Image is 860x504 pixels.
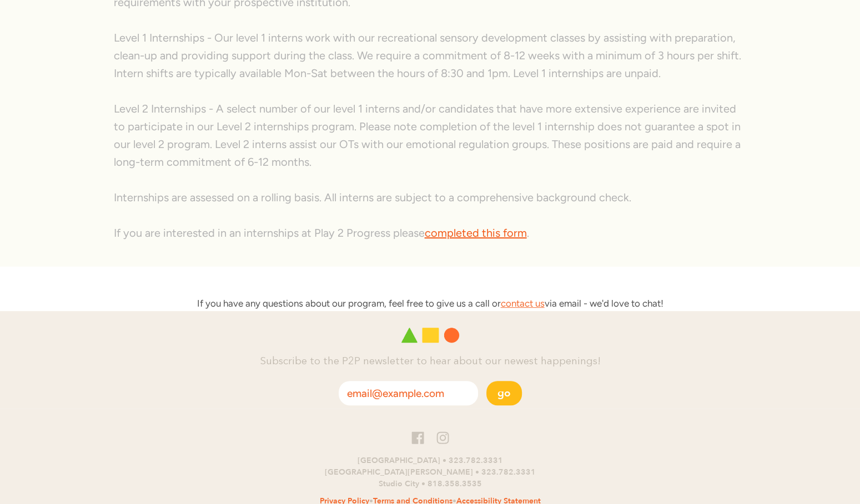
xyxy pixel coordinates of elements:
[114,100,747,171] p: Level 2 Internships - A select number of our level 1 interns and/or candidates that have more ext...
[425,226,527,240] a: completed this form
[114,224,747,242] p: If you are interested in an internships at Play 2 Progress please .
[401,328,459,343] img: Play 2 Progress logo
[501,298,545,309] a: contact us
[114,189,747,206] p: Internships are assessed on a rolling basis. All interns are subject to a comprehensive backgroun...
[103,354,758,370] h4: Subscribe to the P2P newsletter to hear about our newest happenings!
[486,381,522,405] button: Go
[339,381,478,405] input: email@example.com
[114,29,747,82] p: Level 1 Internships - Our level 1 interns work with our recreational sensory development classes ...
